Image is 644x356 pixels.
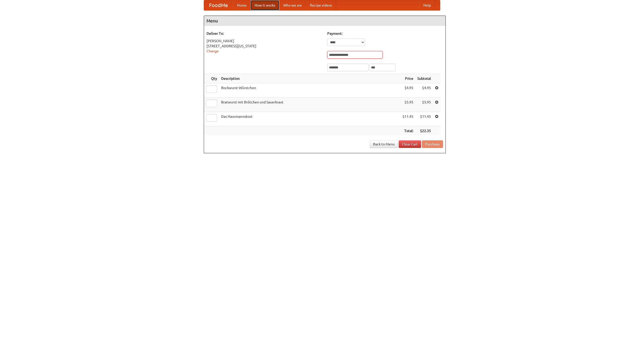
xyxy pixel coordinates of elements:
[415,74,433,83] th: Subtotal
[251,0,279,10] a: How it works
[219,112,400,126] td: Das Hausmannskost
[419,0,435,10] a: Help
[279,0,306,10] a: Who we are
[415,112,433,126] td: $11.45
[422,140,443,148] button: Purchase
[207,49,219,53] a: Change
[207,44,322,49] div: [STREET_ADDRESS][US_STATE]
[204,16,446,26] h4: Menu
[306,0,336,10] a: Recipe videos
[370,140,398,148] a: Back to Menu
[204,74,219,83] th: Qty
[400,126,415,136] th: Total:
[219,74,400,83] th: Description
[204,0,233,10] a: FoodMe
[415,83,433,98] td: $4.95
[415,126,433,136] th: $22.35
[207,31,322,36] h5: Deliver To:
[400,83,415,98] td: $4.95
[400,98,415,112] td: $5.95
[219,98,400,112] td: Bratwurst mit Brötchen und Sauerkraut
[400,74,415,83] th: Price
[327,31,443,36] h5: Payment:
[233,0,251,10] a: Home
[219,83,400,98] td: Bockwurst Würstchen
[415,98,433,112] td: $5.95
[207,38,322,44] div: [PERSON_NAME]
[400,112,415,126] td: $11.45
[399,140,421,148] a: Clear Cart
